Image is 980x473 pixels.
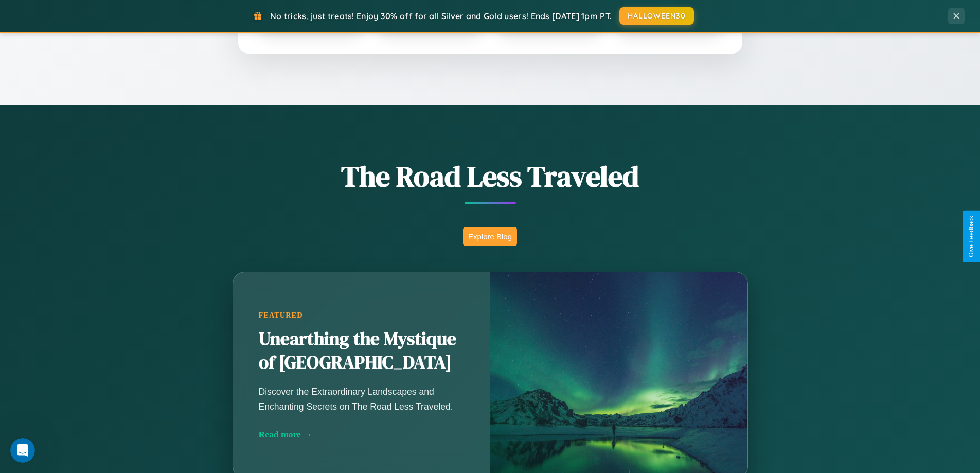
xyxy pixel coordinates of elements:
h2: Unearthing the Mystique of [GEOGRAPHIC_DATA] [259,327,465,375]
button: Explore Blog [463,227,517,246]
div: Read more → [259,429,465,440]
div: Give Feedback [968,216,975,257]
button: HALLOWEEN30 [619,7,694,25]
p: Discover the Extraordinary Landscapes and Enchanting Secrets on The Road Less Traveled. [259,384,465,413]
span: No tricks, just treats! Enjoy 30% off for all Silver and Gold users! Ends [DATE] 1pm PT. [270,11,612,21]
iframe: Intercom live chat [10,438,35,463]
h1: The Road Less Traveled [182,156,799,196]
div: Featured [259,311,465,320]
